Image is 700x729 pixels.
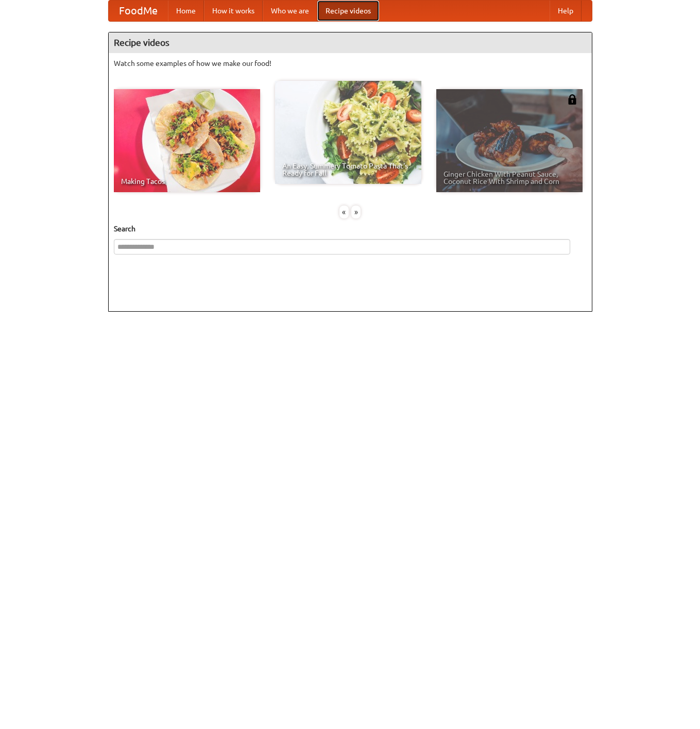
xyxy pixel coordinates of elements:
h5: Search [114,224,587,234]
a: Who we are [263,1,317,21]
img: 483408.png [567,94,577,105]
div: « [339,206,349,218]
a: How it works [204,1,263,21]
h4: Recipe videos [109,32,592,53]
a: An Easy, Summery Tomato Pasta That's Ready for Fall [275,81,421,184]
a: Making Tacos [114,89,260,192]
p: Watch some examples of how we make our food! [114,58,587,69]
div: » [351,206,361,218]
a: Home [168,1,204,21]
a: Help [550,1,582,21]
span: Making Tacos [121,178,253,185]
a: Recipe videos [317,1,379,21]
a: FoodMe [109,1,168,21]
span: An Easy, Summery Tomato Pasta That's Ready for Fall [282,162,414,177]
